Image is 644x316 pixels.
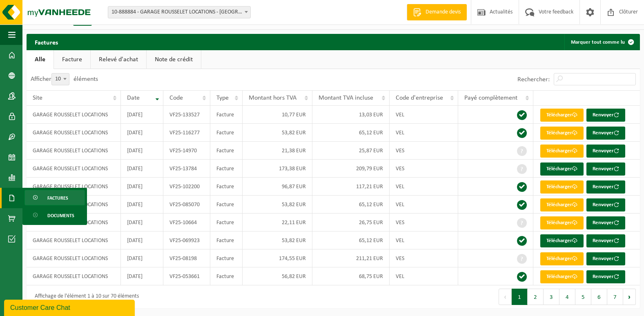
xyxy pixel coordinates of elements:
[586,252,625,265] button: Renvoyer
[243,231,312,249] td: 53,82 EUR
[243,196,312,214] td: 53,82 EUR
[243,124,312,142] td: 53,82 EUR
[121,267,163,285] td: [DATE]
[27,249,121,267] td: GARAGE ROUSSELET LOCATIONS
[540,270,584,283] a: Télécharger
[163,267,210,285] td: VF25-053661
[121,178,163,196] td: [DATE]
[163,160,210,178] td: VF25-13784
[121,106,163,124] td: [DATE]
[210,249,243,267] td: Facture
[210,267,243,285] td: Facture
[312,231,390,249] td: 65,12 EUR
[121,124,163,142] td: [DATE]
[586,216,625,229] button: Renvoyer
[623,289,636,305] button: Next
[27,142,121,160] td: GARAGE ROUSSELET LOCATIONS
[127,95,140,101] span: Date
[210,142,243,160] td: Facture
[243,106,312,124] td: 10,77 EUR
[91,50,146,69] a: Relevé d'achat
[163,106,210,124] td: VF25-133527
[312,249,390,267] td: 211,21 EUR
[586,234,625,247] button: Renvoyer
[47,190,68,206] span: Factures
[544,289,559,305] button: 3
[586,145,625,158] button: Renvoyer
[163,214,210,231] td: VF25-10664
[249,95,296,101] span: Montant hors TVA
[121,142,163,160] td: [DATE]
[27,34,66,50] h2: Factures
[108,6,251,18] span: 10-888884 - GARAGE ROUSSELET LOCATIONS - SENZEILLE
[121,196,163,214] td: [DATE]
[390,124,459,142] td: VEL
[210,160,243,178] td: Facture
[390,178,459,196] td: VEL
[499,289,512,305] button: Previous
[169,95,183,101] span: Code
[27,124,121,142] td: GARAGE ROUSSELET LOCATIONS
[396,95,443,101] span: Code d'entreprise
[312,214,390,231] td: 26,75 EUR
[31,76,98,82] label: Afficher éléments
[147,50,201,69] a: Note de crédit
[121,249,163,267] td: [DATE]
[390,106,459,124] td: VEL
[25,207,85,223] a: Documents
[210,178,243,196] td: Facture
[390,196,459,214] td: VEL
[390,142,459,160] td: VES
[54,50,90,69] a: Facture
[390,214,459,231] td: VES
[512,289,528,305] button: 1
[163,231,210,249] td: VF25-069923
[607,289,623,305] button: 7
[243,142,312,160] td: 21,38 EUR
[121,214,163,231] td: [DATE]
[216,95,229,101] span: Type
[586,109,625,122] button: Renvoyer
[407,4,467,20] a: Demande devis
[210,214,243,231] td: Facture
[540,180,584,194] a: Télécharger
[423,8,463,16] span: Demande devis
[52,73,69,85] span: 10
[540,252,584,265] a: Télécharger
[33,95,42,101] span: Site
[540,145,584,158] a: Télécharger
[47,208,74,223] span: Documents
[312,178,390,196] td: 117,21 EUR
[540,127,584,140] a: Télécharger
[575,289,591,305] button: 5
[210,124,243,142] td: Facture
[210,196,243,214] td: Facture
[312,106,390,124] td: 13,03 EUR
[27,50,53,69] a: Alle
[586,162,625,176] button: Renvoyer
[312,124,390,142] td: 65,12 EUR
[540,234,584,247] a: Télécharger
[243,214,312,231] td: 22,11 EUR
[163,249,210,267] td: VF25-08198
[319,95,373,101] span: Montant TVA incluse
[464,95,517,101] span: Payé complètement
[243,160,312,178] td: 173,38 EUR
[163,196,210,214] td: VF25-085070
[390,249,459,267] td: VES
[312,160,390,178] td: 209,79 EUR
[559,289,575,305] button: 4
[586,127,625,140] button: Renvoyer
[540,162,584,176] a: Télécharger
[31,289,139,304] div: Affichage de l'élément 1 à 10 sur 70 éléments
[163,142,210,160] td: VF25-14970
[121,231,163,249] td: [DATE]
[121,160,163,178] td: [DATE]
[390,160,459,178] td: VES
[243,178,312,196] td: 96,87 EUR
[540,198,584,211] a: Télécharger
[4,298,136,316] iframe: chat widget
[517,76,550,83] label: Rechercher:
[27,106,121,124] td: GARAGE ROUSSELET LOCATIONS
